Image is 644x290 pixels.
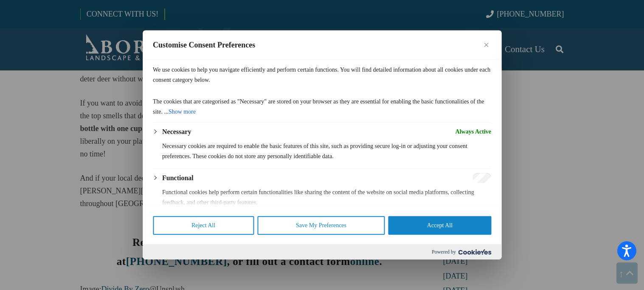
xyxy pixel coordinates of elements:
[153,65,491,85] p: We use cookies to help you navigate efficiently and perform certain functions. You will find deta...
[153,40,255,50] span: Customise Consent Preferences
[143,31,501,259] div: Customise Consent Preferences
[169,107,196,117] button: Show more
[388,216,491,235] button: Accept All
[257,216,385,235] button: Save My Preferences
[162,173,194,183] button: Functional
[153,97,491,117] p: The cookies that are categorised as "Necessary" are stored on your browser as they are essential ...
[162,141,491,162] p: Necessary cookies are required to enable the basic features of this site, such as providing secur...
[143,244,501,259] div: Powered by
[162,127,191,137] button: Necessary
[456,127,491,137] span: Always Active
[484,43,488,47] img: Close
[153,216,254,235] button: Reject All
[162,187,491,208] p: Functional cookies help perform certain functionalities like sharing the content of the website o...
[472,173,491,183] input: Enable Functional
[481,40,491,50] button: Close
[458,249,491,255] img: Cookieyes logo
